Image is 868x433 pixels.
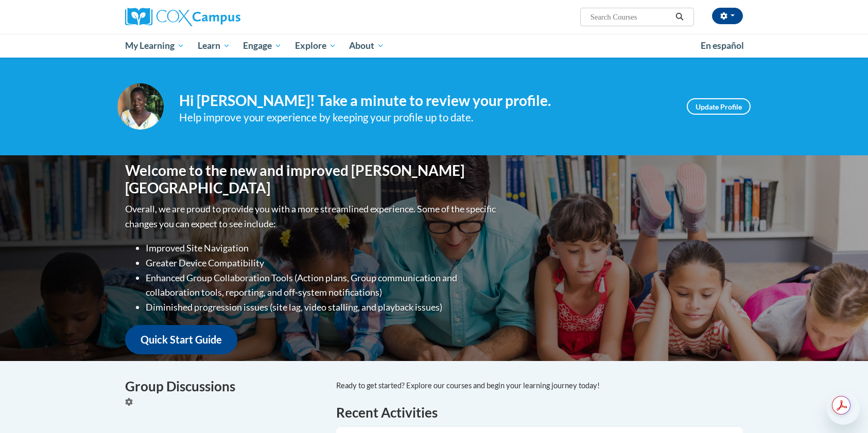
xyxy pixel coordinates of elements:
[179,92,671,110] h4: Hi [PERSON_NAME]! Take a minute to review your profile.
[125,376,321,396] h4: Group Discussions
[243,40,282,52] span: Engage
[125,162,498,196] h1: Welcome to the new and improved [PERSON_NAME][GEOGRAPHIC_DATA]
[687,98,751,115] a: Update Profile
[191,34,237,58] a: Learn
[701,40,744,51] span: En español
[110,34,758,58] div: Main menu
[589,11,672,23] input: Search Courses
[288,34,343,58] a: Explore
[146,270,498,300] li: Enhanced Group Collaboration Tools (Action plans, Group communication and collaboration tools, re...
[125,202,498,231] p: Overall, we are proud to provide you with a more streamlined experience. Some of the specific cha...
[349,40,384,52] span: About
[118,34,191,58] a: My Learning
[236,34,288,58] a: Engage
[295,40,336,52] span: Explore
[125,40,184,52] span: My Learning
[198,40,230,52] span: Learn
[827,392,860,425] iframe: Button to launch messaging window
[125,8,240,26] img: Cox Campus
[125,8,321,26] a: Cox Campus
[146,300,498,315] li: Diminished progression issues (site lag, video stalling, and playback issues)
[146,256,498,270] li: Greater Device Compatibility
[179,109,671,126] div: Help improve your experience by keeping your profile up to date.
[343,34,391,58] a: About
[336,403,743,422] h1: Recent Activities
[694,35,751,57] a: En español
[125,325,237,354] a: Quick Start Guide
[117,83,164,130] img: Profile Image
[672,11,687,23] button: Search
[712,8,743,24] button: Account Settings
[146,241,498,256] li: Improved Site Navigation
